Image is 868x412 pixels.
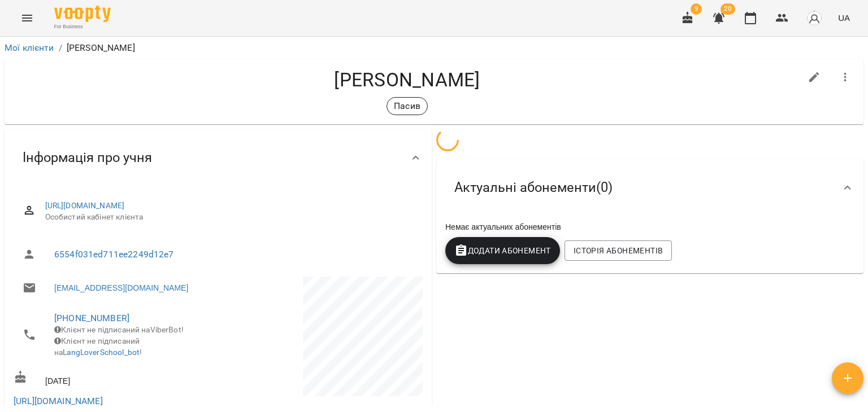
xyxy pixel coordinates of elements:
[54,313,129,323] a: [PHONE_NUMBER]
[565,240,672,261] button: Історія абонементів
[11,368,218,389] div: [DATE]
[14,396,103,406] a: [URL][DOMAIN_NAME]
[806,10,822,26] img: avatar_s.png
[394,99,420,113] p: Пасив
[834,7,854,28] button: UA
[54,325,184,334] span: Клієнт не підписаний на ViberBot!
[54,23,111,30] span: For Business
[63,348,140,357] a: LangLoverSchool_bot
[14,68,801,91] h4: [PERSON_NAME]
[54,249,174,260] a: 6554f031ed711ee2249d12e7
[54,282,188,293] a: [EMAIL_ADDRESS][DOMAIN_NAME]
[691,3,702,15] span: 9
[54,336,142,357] span: Клієнт не підписаний на !
[5,129,432,187] div: Інформація про учня
[838,12,850,24] span: UA
[387,97,428,115] div: Пасив
[59,41,62,55] li: /
[445,237,560,264] button: Додати Абонемент
[721,3,735,15] span: 20
[5,41,863,55] nav: breadcrumb
[454,179,613,196] span: Актуальні абонементи ( 0 )
[45,212,414,223] span: Особистий кабінет клієнта
[574,244,663,257] span: Історія абонементів
[54,6,111,22] img: Voopty Logo
[14,5,41,32] button: Menu
[45,201,125,210] a: [URL][DOMAIN_NAME]
[436,159,863,217] div: Актуальні абонементи(0)
[5,42,54,53] a: Мої клієнти
[443,219,857,235] div: Немає актуальних абонементів
[454,244,551,257] span: Додати Абонемент
[23,149,152,166] span: Інформація про учня
[67,41,135,55] p: [PERSON_NAME]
